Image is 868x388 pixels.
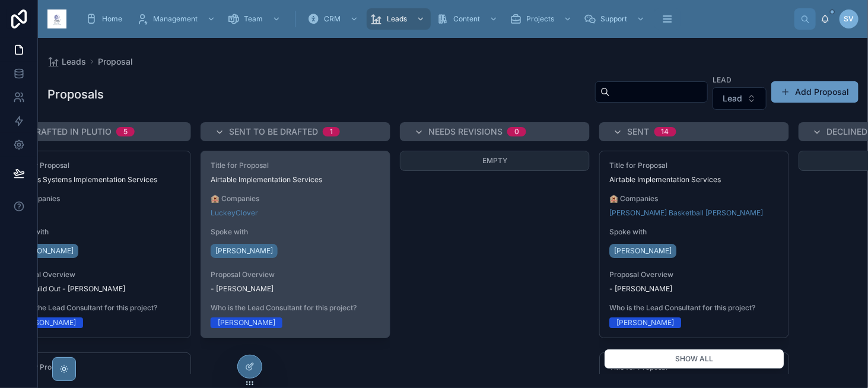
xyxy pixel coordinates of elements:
[11,227,181,237] span: Spoke with
[453,14,480,24] span: Content
[662,127,669,136] div: 14
[304,8,364,30] a: CRM
[133,8,221,30] a: Management
[215,246,273,256] span: [PERSON_NAME]
[102,14,122,24] span: Home
[506,8,578,30] a: Projects
[211,284,380,294] span: - [PERSON_NAME]
[609,303,779,313] span: Who is the Lead Consultant for this project?
[47,56,86,68] a: Leads
[11,244,78,258] a: [PERSON_NAME]
[609,270,779,279] span: Proposal Overview
[609,208,763,218] a: [PERSON_NAME] Basketball [PERSON_NAME]
[11,362,181,372] span: Title for Proposal
[723,93,742,104] span: Lead
[433,8,504,30] a: Content
[211,161,380,170] span: Title for Proposal
[827,126,868,138] span: Declined
[211,270,380,279] span: Proposal Overview
[218,317,275,328] div: [PERSON_NAME]
[211,194,380,203] span: 🏨 Companies
[771,81,859,103] button: Add Proposal
[224,8,287,30] a: Team
[387,14,407,24] span: Leads
[367,8,431,30] a: Leads
[211,227,380,237] span: Spoke with
[11,175,181,185] span: Business Systems Implementation Services
[76,6,794,32] div: scrollable content
[514,127,519,136] div: 0
[324,14,341,24] span: CRM
[30,126,112,138] span: Drafted in Plutio
[16,246,74,256] span: [PERSON_NAME]
[82,8,131,30] a: Home
[614,246,672,256] span: [PERSON_NAME]
[47,86,104,103] h1: Proposals
[628,126,650,138] span: Sent
[11,194,181,203] span: 🏨 Companies
[609,227,779,237] span: Spoke with
[211,244,278,258] a: [PERSON_NAME]
[580,8,651,30] a: Support
[47,9,66,28] img: App logo
[713,74,732,85] label: Lead
[844,14,854,24] span: SV
[244,14,263,24] span: Team
[211,175,380,185] span: Airtable Implementation Services
[11,284,181,294] span: PFAE Build Out - [PERSON_NAME]
[713,87,767,110] button: Select Button
[1,151,191,338] a: Title for ProposalBusiness Systems Implementation Services🏨 CompaniesSpoke with[PERSON_NAME]Propo...
[604,349,784,369] button: Show all
[330,127,333,136] div: 1
[609,284,779,294] span: - [PERSON_NAME]
[616,317,674,328] div: [PERSON_NAME]
[600,14,627,24] span: Support
[123,127,128,136] div: 5
[609,175,779,185] span: Airtable Implementation Services
[211,303,380,313] span: Who is the Lead Consultant for this project?
[98,56,133,68] a: Proposal
[599,151,789,338] a: Title for ProposalAirtable Implementation Services🏨 Companies[PERSON_NAME] Basketball [PERSON_NAM...
[609,194,779,203] span: 🏨 Companies
[609,244,676,258] a: [PERSON_NAME]
[11,161,181,170] span: Title for Proposal
[201,151,390,338] a: Title for ProposalAirtable Implementation Services🏨 CompaniesLuckeyCloverSpoke with[PERSON_NAME]P...
[229,126,318,138] span: Sent to Be Drafted
[11,270,181,279] span: Proposal Overview
[482,156,507,165] span: Empty
[609,161,779,170] span: Title for Proposal
[11,303,181,313] span: Who is the Lead Consultant for this project?
[18,317,76,328] div: [PERSON_NAME]
[211,208,258,218] a: LuckeyClover
[153,14,198,24] span: Management
[526,14,554,24] span: Projects
[428,126,503,138] span: Needs Revisions
[62,56,86,68] span: Leads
